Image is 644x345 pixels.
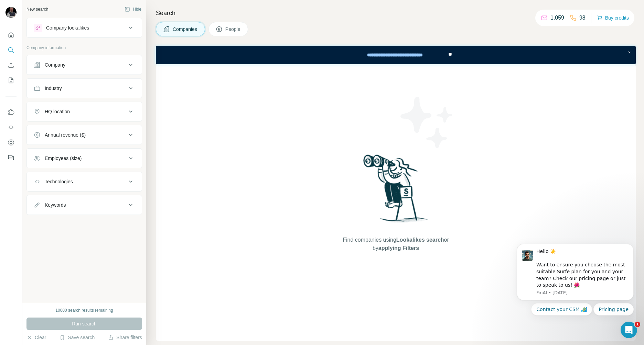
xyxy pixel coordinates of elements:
[27,80,142,96] button: Industry
[396,92,458,153] img: Surfe Illustration - Stars
[635,322,640,327] span: 1
[27,103,142,120] button: HQ location
[27,127,142,143] button: Annual revenue ($)
[26,334,46,341] button: Clear
[26,6,48,12] div: New search
[55,307,113,313] div: 10000 search results remaining
[378,245,419,251] span: applying Filters
[621,322,637,338] iframe: Intercom live chat
[108,334,142,341] button: Share filters
[341,236,451,252] span: Find companies using or by
[45,131,86,138] div: Annual revenue ($)
[45,108,70,115] div: HQ location
[6,29,17,41] button: Quick start
[225,26,241,33] span: People
[6,136,17,149] button: Dashboard
[396,237,444,243] span: Lookalikes search
[45,178,73,185] div: Technologies
[27,197,142,213] button: Keywords
[6,7,17,18] img: Avatar
[6,74,17,87] button: My lists
[597,13,629,23] button: Buy credits
[46,24,89,31] div: Company lookalikes
[27,173,142,190] button: Technologies
[27,57,142,73] button: Company
[27,20,142,36] button: Company lookalikes
[156,8,636,18] h4: Search
[45,155,82,162] div: Employees (size)
[120,4,146,14] button: Hide
[45,202,66,208] div: Keywords
[360,153,432,229] img: Surfe Illustration - Woman searching with binoculars
[550,14,564,22] p: 1,059
[6,151,17,164] button: Feedback
[6,44,17,56] button: Search
[173,26,198,33] span: Companies
[26,45,142,51] p: Company information
[156,46,636,64] iframe: Banner
[45,61,65,68] div: Company
[6,121,17,134] button: Use Surfe API
[6,59,17,71] button: Enrich CSV
[60,334,95,341] button: Save search
[6,106,17,118] button: Use Surfe on LinkedIn
[506,235,644,342] iframe: Intercom notifications message
[45,85,62,92] div: Industry
[27,150,142,166] button: Employees (size)
[579,14,586,22] p: 98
